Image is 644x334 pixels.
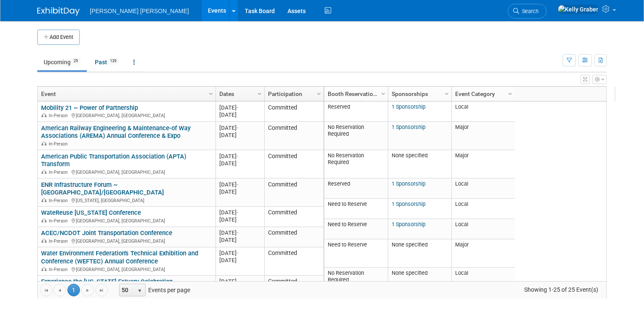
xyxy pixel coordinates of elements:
[41,209,141,216] a: WateReuse [US_STATE] Conference
[324,268,388,288] td: No Reservation Required
[315,87,324,99] a: Column Settings
[507,90,514,97] span: Column Settings
[41,104,138,112] a: Mobility 21 ~ Power of Partnership
[264,150,323,178] td: Committed
[41,153,186,168] a: American Public Transportation Association (APTA) Transform
[41,229,172,237] a: ACEC/NCDOT Joint Transportation Conference
[41,217,212,224] div: [GEOGRAPHIC_DATA], [GEOGRAPHIC_DATA]
[237,230,238,236] span: -
[41,249,198,265] a: Water Environment Federation's Technical Exhibition and Conference (WEFTEC) Annual Conference
[324,219,388,239] td: Need to Reserve
[219,153,260,160] div: [DATE]
[442,87,452,99] a: Column Settings
[219,209,260,216] div: [DATE]
[324,122,388,150] td: No Reservation Required
[219,229,260,236] div: [DATE]
[41,238,47,243] img: In-Person Event
[108,58,119,64] span: 129
[219,131,260,139] div: [DATE]
[219,111,260,118] div: [DATE]
[56,287,63,294] span: Go to the previous page
[41,87,210,101] a: Event
[392,181,426,187] a: 1 Sponsorship
[41,170,47,174] img: In-Person Event
[41,197,212,204] div: [US_STATE], [GEOGRAPHIC_DATA]
[451,150,515,178] td: Major
[392,221,426,227] a: 1 Sponsorship
[41,168,212,175] div: [GEOGRAPHIC_DATA], [GEOGRAPHIC_DATA]
[49,218,70,224] span: In-Person
[219,249,260,257] div: [DATE]
[71,58,80,64] span: 25
[49,267,70,272] span: In-Person
[37,30,80,45] button: Add Event
[219,236,260,244] div: [DATE]
[219,216,260,223] div: [DATE]
[95,284,108,296] a: Go to the last page
[451,239,515,268] td: Major
[88,54,125,70] a: Past129
[256,90,263,97] span: Column Settings
[49,198,70,203] span: In-Person
[237,278,238,285] span: -
[324,199,388,219] td: Need to Reserve
[81,284,94,296] a: Go to the next page
[90,8,189,14] span: [PERSON_NAME] [PERSON_NAME]
[237,125,238,131] span: -
[37,7,80,16] img: ExhibitDay
[207,87,216,99] a: Column Settings
[219,104,260,111] div: [DATE]
[49,113,70,118] span: In-Person
[455,87,509,101] a: Event Category
[324,101,388,122] td: Reserved
[53,284,66,296] a: Go to the previous page
[264,227,323,247] td: Committed
[392,152,428,159] span: None specified
[451,101,515,122] td: Local
[451,268,515,288] td: Local
[219,181,260,188] div: [DATE]
[264,178,323,207] td: Committed
[41,198,47,202] img: In-Person Event
[237,250,238,256] span: -
[392,201,426,207] a: 1 Sponsorship
[49,238,70,244] span: In-Person
[392,87,446,101] a: Sponsorships
[558,5,599,14] img: Kelly Graber
[41,124,191,140] a: American Railway Engineering & Maintenance-of Way Associations (AREMA) Annual Conference & Expo
[98,287,105,294] span: Go to the last page
[392,124,426,130] a: 1 Sponsorship
[324,239,388,268] td: Need to Reserve
[43,287,50,294] span: Go to the first page
[41,278,173,285] a: Experience the [US_STATE] Estuary Celebration
[508,4,547,19] a: Search
[219,257,260,264] div: [DATE]
[41,181,164,197] a: ENR Infrastructure Forum ~ [GEOGRAPHIC_DATA]/[GEOGRAPHIC_DATA]
[324,178,388,199] td: Reserved
[219,87,259,101] a: Dates
[41,218,47,222] img: In-Person Event
[328,87,382,101] a: Booth Reservation Status
[219,188,260,195] div: [DATE]
[264,101,323,122] td: Committed
[41,113,47,117] img: In-Person Event
[67,284,80,296] span: 1
[108,284,199,296] span: Events per page
[40,284,53,296] a: Go to the first page
[451,178,515,199] td: Local
[41,237,212,244] div: [GEOGRAPHIC_DATA], [GEOGRAPHIC_DATA]
[443,90,450,97] span: Column Settings
[506,87,515,99] a: Column Settings
[84,287,91,294] span: Go to the next page
[119,284,134,296] span: 50
[264,247,323,276] td: Committed
[237,209,238,216] span: -
[49,170,70,175] span: In-Person
[451,199,515,219] td: Local
[392,104,426,110] a: 1 Sponsorship
[392,270,428,276] span: None specified
[219,124,260,131] div: [DATE]
[207,90,214,97] span: Column Settings
[41,266,212,273] div: [GEOGRAPHIC_DATA], [GEOGRAPHIC_DATA]
[37,54,87,70] a: Upcoming25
